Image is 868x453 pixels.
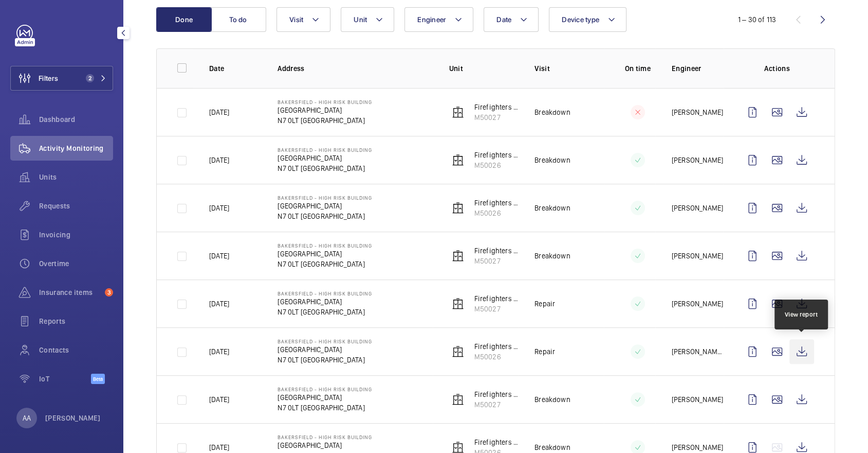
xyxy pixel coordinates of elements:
[39,114,113,125] span: Dashboard
[672,394,723,405] p: [PERSON_NAME]
[278,386,372,392] p: Bakersfield - High Risk Building
[452,393,464,406] img: elevator.svg
[738,14,776,25] div: 1 – 30 of 113
[452,154,464,166] img: elevator.svg
[211,7,266,32] button: To do
[39,316,113,326] span: Reports
[474,293,519,304] p: Firefighters - EPL Passenger Lift No 2
[404,7,473,32] button: Engineer
[10,66,113,91] button: Filters2
[474,389,519,399] p: Firefighters - EPL Passenger Lift No 2
[452,202,464,214] img: elevator.svg
[278,211,372,221] p: N7 0LT [GEOGRAPHIC_DATA]
[278,153,372,163] p: [GEOGRAPHIC_DATA]
[740,63,814,74] p: Actions
[39,73,58,83] span: Filters
[785,310,818,319] div: View report
[474,160,519,170] p: M50026
[534,442,570,452] p: Breakdown
[620,63,655,74] p: On time
[39,258,113,269] span: Overtime
[474,208,519,218] p: M50026
[209,203,229,213] p: [DATE]
[534,299,555,309] p: Repair
[209,251,229,261] p: [DATE]
[474,437,519,447] p: Firefighters - EPL Passenger Lift No 1
[278,307,372,317] p: N7 0LT [GEOGRAPHIC_DATA]
[39,345,113,355] span: Contacts
[474,304,519,314] p: M50027
[417,15,446,24] span: Engineer
[278,63,432,74] p: Address
[278,115,372,126] p: N7 0LT [GEOGRAPHIC_DATA]
[278,338,372,344] p: Bakersfield - High Risk Building
[209,299,229,309] p: [DATE]
[672,107,723,117] p: [PERSON_NAME]
[534,63,604,74] p: Visit
[278,440,372,450] p: [GEOGRAPHIC_DATA]
[278,195,372,201] p: Bakersfield - High Risk Building
[86,74,94,82] span: 2
[474,256,519,266] p: M50027
[474,150,519,160] p: Firefighters - EPL Passenger Lift No 1
[278,355,372,365] p: N7 0LT [GEOGRAPHIC_DATA]
[39,143,113,153] span: Activity Monitoring
[278,147,372,153] p: Bakersfield - High Risk Building
[534,107,570,117] p: Breakdown
[474,198,519,208] p: Firefighters - EPL Passenger Lift No 1
[354,15,367,24] span: Unit
[39,287,101,298] span: Insurance items
[278,297,372,307] p: [GEOGRAPHIC_DATA]
[278,201,372,211] p: [GEOGRAPHIC_DATA]
[278,344,372,355] p: [GEOGRAPHIC_DATA]
[39,374,91,384] span: IoT
[278,163,372,173] p: N7 0LT [GEOGRAPHIC_DATA]
[278,259,372,269] p: N7 0LT [GEOGRAPHIC_DATA]
[278,403,372,413] p: N7 0LT [GEOGRAPHIC_DATA]
[209,107,229,117] p: [DATE]
[534,394,570,405] p: Breakdown
[474,352,519,362] p: M50026
[496,15,511,24] span: Date
[474,102,519,112] p: Firefighters - EPL Passenger Lift No 2
[276,7,330,32] button: Visit
[474,246,519,256] p: Firefighters - EPL Passenger Lift No 2
[672,299,723,309] p: [PERSON_NAME]
[452,345,464,358] img: elevator.svg
[452,106,464,118] img: elevator.svg
[39,230,113,240] span: Invoicing
[534,346,555,357] p: Repair
[562,15,599,24] span: Device type
[39,201,113,211] span: Requests
[672,442,723,452] p: [PERSON_NAME]
[209,155,229,165] p: [DATE]
[278,242,372,249] p: Bakersfield - High Risk Building
[39,172,113,182] span: Units
[474,341,519,352] p: Firefighters - EPL Passenger Lift No 1
[278,434,372,440] p: Bakersfield - High Risk Building
[534,155,570,165] p: Breakdown
[278,105,372,115] p: [GEOGRAPHIC_DATA]
[23,413,31,423] p: AA
[484,7,539,32] button: Date
[534,203,570,213] p: Breakdown
[209,63,261,74] p: Date
[91,374,105,384] span: Beta
[209,394,229,405] p: [DATE]
[672,63,724,74] p: Engineer
[474,112,519,123] p: M50027
[449,63,519,74] p: Unit
[452,298,464,310] img: elevator.svg
[278,99,372,105] p: Bakersfield - High Risk Building
[105,288,113,297] span: 3
[156,7,212,32] button: Done
[672,251,723,261] p: [PERSON_NAME]
[278,249,372,259] p: [GEOGRAPHIC_DATA]
[672,155,723,165] p: [PERSON_NAME]
[672,203,723,213] p: [PERSON_NAME]
[452,250,464,262] img: elevator.svg
[289,15,303,24] span: Visit
[534,251,570,261] p: Breakdown
[209,346,229,357] p: [DATE]
[549,7,626,32] button: Device type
